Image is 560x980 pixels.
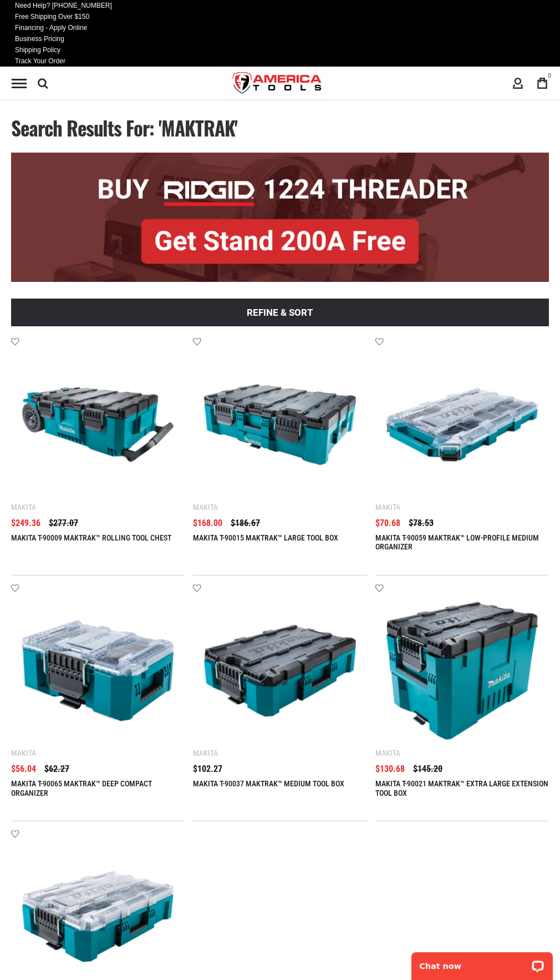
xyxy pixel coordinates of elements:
[375,765,405,774] span: $130.68
[375,533,539,552] a: MAKITA T-90059 MAKTRAK™ LOW‑PROFILE MEDIUM ORGANIZER
[12,11,93,22] a: Free Shipping Over $150
[12,55,69,67] a: Track Your Order
[22,595,174,746] img: MAKITA T-90065 MAKTRAK™ DEEP COMPACT ORGANIZER
[375,749,400,757] div: Makita
[386,348,538,500] img: MAKITA T-90059 MAKTRAK™ LOW‑PROFILE MEDIUM ORGANIZER
[532,73,553,94] a: 0
[409,519,434,528] span: $78.53
[12,33,68,44] a: Business Pricing
[548,73,551,79] span: 0
[11,113,237,142] span: Search results for: 'MAKTRAK'
[11,519,40,528] span: $249.36
[11,749,36,757] div: Makita
[11,765,36,774] span: $56.04
[11,779,152,797] a: MAKITA T-90065 MAKTRAK™ DEEP COMPACT ORGANIZER
[15,46,60,54] span: Shipping Policy
[386,595,538,746] img: MAKITA T-90021 MAKTRAK™ EXTRA LARGE EXTENSION TOOL BOX
[193,779,344,788] a: MAKITA T-90037 MAKTRAK™ MEDIUM TOOL BOX
[204,348,355,500] img: MAKITA T-90015 MAKTRAK™ LARGE TOOL BOX
[413,765,442,774] span: $145.20
[44,765,69,774] span: $62.27
[193,765,222,774] span: $102.27
[223,63,331,104] img: America Tools
[193,519,222,528] span: $168.00
[11,533,171,542] a: MAKITA T-90009 MAKTRAK™ ROLLING TOOL CHEST
[193,503,218,512] div: Makita
[375,519,400,528] span: $70.68
[11,503,36,512] div: Makita
[12,79,27,88] div: Menu
[404,945,560,980] iframe: LiveChat chat widget
[12,22,90,33] a: Financing - Apply Online
[223,63,331,104] a: store logo
[49,519,78,528] span: $277.07
[193,749,218,757] div: Makita
[231,519,260,528] span: $186.67
[204,595,355,746] img: MAKITA T-90037 MAKTRAK™ MEDIUM TOOL BOX
[11,153,549,161] a: BOGO: Buy RIDGID® 1224 Threader, Get Stand 200A Free!
[375,503,400,512] div: Makita
[11,153,549,282] img: BOGO: Buy RIDGID® 1224 Threader, Get Stand 200A Free!
[375,779,548,797] a: MAKITA T-90021 MAKTRAK™ EXTRA LARGE EXTENSION TOOL BOX
[193,533,338,542] a: MAKITA T-90015 MAKTRAK™ LARGE TOOL BOX
[11,299,549,326] button: Refine & sort
[22,348,174,500] img: MAKITA T-90009 MAKTRAK™ ROLLING TOOL CHEST
[12,44,64,55] a: Shipping Policy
